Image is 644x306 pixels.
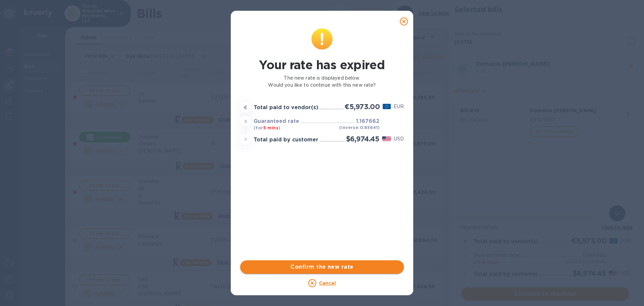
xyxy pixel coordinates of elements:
[394,135,404,142] p: USD
[356,118,379,125] h3: 1.167662
[254,118,299,125] h3: Guaranteed rate
[393,103,404,110] p: EUR
[254,125,280,130] b: (for )
[246,263,398,271] span: Confirm the new rate
[344,102,380,111] h2: €5,973.00
[254,137,318,143] h3: Total paid by customer
[240,58,404,72] h1: Your rate has expired
[339,125,380,130] b: (inverse: 0.85641 )
[319,280,336,286] u: Cancel
[263,125,278,130] span: 5 mins
[240,116,251,126] div: x
[240,260,404,274] button: Confirm the new rate
[244,105,247,110] strong: €
[240,75,404,89] p: The new rate is displayed below. Would you like to continue with this new rate?
[240,134,251,145] div: =
[346,135,379,143] h2: $6,974.45
[254,104,318,111] h3: Total paid to vendor(s)
[382,136,391,141] img: USD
